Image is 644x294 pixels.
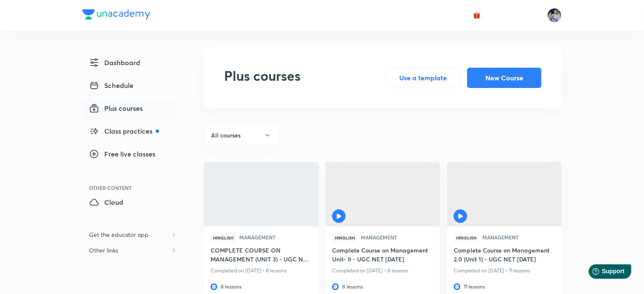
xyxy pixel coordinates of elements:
a: Thumbnail [325,162,440,226]
a: Thumbnail [204,162,319,226]
div: Other Content [89,185,177,190]
h2: Plus courses [224,68,300,88]
a: Company Logo [82,9,150,22]
span: Management [239,235,279,240]
a: Complete Course on Management 2.0 (Unit 1) - UGC NET [DATE] [454,246,555,265]
span: Dashboard [89,58,140,68]
a: Class practices [82,123,177,142]
p: Completed on [DATE] • 11 lessons [454,265,555,276]
h6: Other links [82,242,125,258]
img: lesson [454,283,460,290]
img: lesson [332,283,339,290]
a: Free live classes [82,146,177,165]
span: Hinglish [211,233,236,242]
p: Completed on [DATE] • 8 lessons [211,265,312,276]
a: Management [357,235,397,241]
img: lesson [211,283,217,290]
button: Use a template [386,68,460,88]
img: Thumbnail [203,161,319,227]
a: Management [479,235,519,241]
a: Plus courses [82,100,177,119]
span: Management [361,235,400,240]
span: Schedule [89,80,133,91]
p: Completed on [DATE] • 8 lessons [332,265,433,276]
a: Cloud [82,194,177,213]
a: Dashboard [82,54,177,74]
p: 8 lessons [211,281,312,292]
a: Management [236,235,276,241]
span: Free live classes [89,149,155,159]
img: Company Logo [82,9,150,19]
p: 11 lessons [454,281,555,292]
a: COMPLETE COURSE ON MANAGEMENT (UNIT 3) - UGC NET [DATE] [211,246,312,265]
h6: Get the educator app [82,227,155,242]
span: Plus courses [89,103,143,113]
span: Class practices [89,126,159,136]
img: avatar [473,11,481,19]
button: New Course [467,68,541,88]
a: Complete Course on Management Unit- II - UGC NET [DATE] [332,246,433,265]
span: Cloud [89,197,123,207]
iframe: Help widget launcher [569,261,635,285]
a: Schedule [82,77,177,96]
span: Hinglish [454,233,479,242]
span: Management [482,235,522,240]
span: Hinglish [332,233,357,242]
img: Tanya Gautam [547,8,562,22]
button: avatar [470,8,484,22]
a: Thumbnail [447,162,562,226]
button: All courses [204,125,278,145]
p: 8 lessons [332,281,433,292]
